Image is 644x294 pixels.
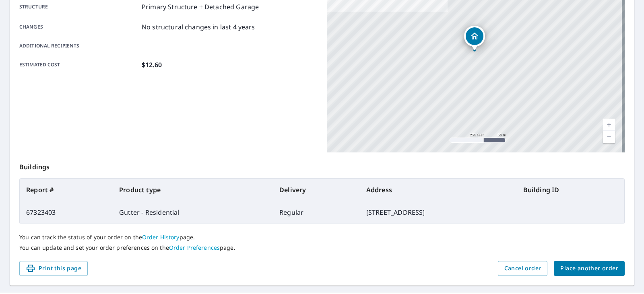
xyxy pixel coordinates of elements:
span: Cancel order [504,263,541,273]
button: Cancel order [498,261,548,276]
th: Delivery [273,179,360,201]
a: Order History [142,233,180,241]
p: Changes [19,22,138,32]
th: Building ID [517,179,624,201]
button: Print this page [19,261,88,276]
span: Place another order [560,263,618,273]
p: Estimated cost [19,60,138,70]
td: 67323403 [20,201,113,224]
div: Dropped pin, building 1, Residential property, 1021 Rubicon Rd Dayton, OH 45409 [464,26,485,51]
th: Address [360,179,517,201]
button: Place another order [554,261,625,276]
p: $12.60 [142,60,162,70]
td: [STREET_ADDRESS] [360,201,517,224]
p: Additional recipients [19,42,138,49]
td: Gutter - Residential [113,201,273,224]
td: Regular [273,201,360,224]
a: Order Preferences [169,244,220,251]
p: You can update and set your order preferences on the page. [19,244,625,251]
p: No structural changes in last 4 years [142,22,255,32]
p: Primary Structure + Detached Garage [142,2,259,12]
a: Current Level 17, Zoom Out [603,131,615,143]
p: Buildings [19,152,625,178]
p: Structure [19,2,138,12]
th: Product type [113,179,273,201]
span: Print this page [26,263,81,273]
p: You can track the status of your order on the page. [19,234,625,241]
a: Current Level 17, Zoom In [603,119,615,131]
th: Report # [20,179,113,201]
